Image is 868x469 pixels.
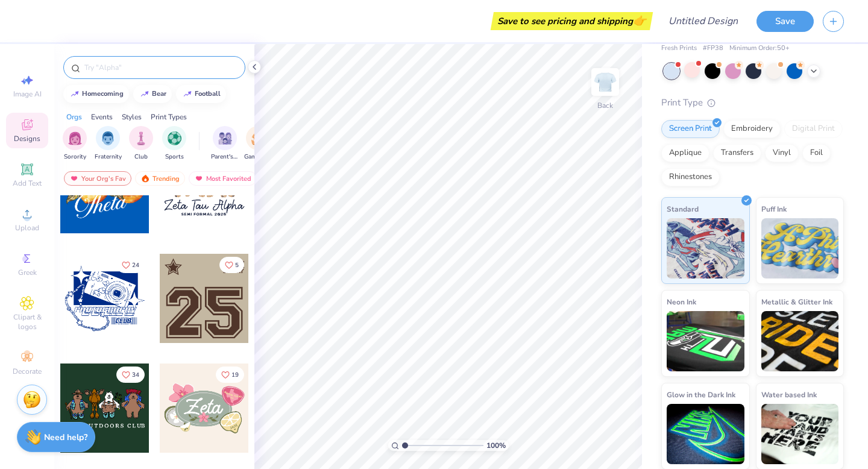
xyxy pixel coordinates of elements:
[194,174,204,183] img: most_fav.gif
[784,120,843,138] div: Digital Print
[597,100,613,111] div: Back
[703,43,723,54] span: # FP38
[667,404,744,464] img: Glow in the Dark Ink
[122,112,142,122] div: Styles
[761,388,817,401] span: Water based Ink
[63,126,87,162] button: filter button
[494,12,650,30] div: Save to see pricing and shipping
[667,218,744,279] img: Standard
[211,153,239,162] span: Parent's Weekend
[83,61,237,74] input: Try "Alpha"
[231,372,239,378] span: 19
[64,153,86,162] span: Sorority
[802,144,831,162] div: Foil
[633,13,646,28] span: 👉
[244,153,272,162] span: Game Day
[91,112,113,122] div: Events
[66,112,82,122] div: Orgs
[667,295,696,308] span: Neon Ink
[15,223,39,233] span: Upload
[13,89,42,99] span: Image AI
[129,126,153,162] button: filter button
[251,131,265,145] img: Game Day Image
[134,153,148,162] span: Club
[211,126,239,162] button: filter button
[216,367,244,383] button: Like
[44,432,87,443] strong: Need help?
[95,126,122,162] div: filter for Fraternity
[95,126,122,162] button: filter button
[659,9,747,33] input: Untitled Design
[235,262,239,268] span: 5
[219,257,244,273] button: Like
[661,96,844,110] div: Print Type
[18,268,37,277] span: Greek
[667,203,699,215] span: Standard
[486,440,506,451] span: 100 %
[765,144,799,162] div: Vinyl
[101,131,115,145] img: Fraternity Image
[189,171,257,186] div: Most Favorited
[593,70,617,94] img: Back
[713,144,761,162] div: Transfers
[761,218,839,279] img: Puff Ink
[132,372,139,378] span: 34
[64,171,131,186] div: Your Org's Fav
[63,126,87,162] div: filter for Sorority
[134,131,148,145] img: Club Image
[761,404,839,464] img: Water based Ink
[95,153,122,162] span: Fraternity
[244,126,272,162] button: filter button
[116,257,145,273] button: Like
[63,85,129,103] button: homecoming
[129,126,153,162] div: filter for Club
[152,90,166,97] div: bear
[244,126,272,162] div: filter for Game Day
[661,144,709,162] div: Applique
[761,295,832,308] span: Metallic & Glitter Ink
[761,311,839,371] img: Metallic & Glitter Ink
[218,131,232,145] img: Parent's Weekend Image
[82,90,124,97] div: homecoming
[195,90,221,97] div: football
[132,262,139,268] span: 24
[135,171,185,186] div: Trending
[140,174,150,183] img: trending.gif
[116,367,145,383] button: Like
[168,131,181,145] img: Sports Image
[70,90,80,98] img: trend_line.gif
[151,112,187,122] div: Print Types
[13,367,42,376] span: Decorate
[211,126,239,162] div: filter for Parent's Weekend
[176,85,226,103] button: football
[140,90,149,98] img: trend_line.gif
[729,43,790,54] span: Minimum Order: 50 +
[162,126,186,162] button: filter button
[667,311,744,371] img: Neon Ink
[756,11,814,32] button: Save
[661,168,720,186] div: Rhinestones
[723,120,781,138] div: Embroidery
[68,131,82,145] img: Sorority Image
[661,120,720,138] div: Screen Print
[165,153,184,162] span: Sports
[661,43,697,54] span: Fresh Prints
[667,388,735,401] span: Glow in the Dark Ink
[69,174,79,183] img: most_fav.gif
[6,312,48,332] span: Clipart & logos
[133,85,172,103] button: bear
[761,203,787,215] span: Puff Ink
[183,90,192,98] img: trend_line.gif
[13,178,42,188] span: Add Text
[162,126,186,162] div: filter for Sports
[14,134,40,143] span: Designs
